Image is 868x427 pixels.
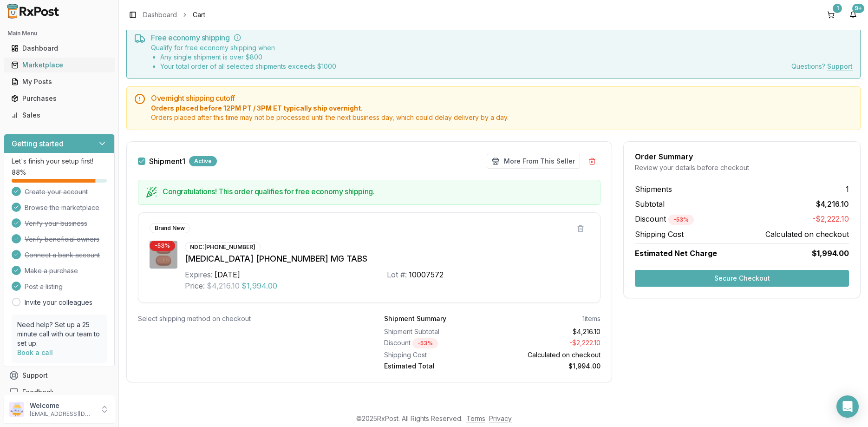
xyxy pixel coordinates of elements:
[765,229,849,240] span: Calculated on checkout
[25,266,78,276] span: Make a purchase
[4,74,115,89] button: My Posts
[11,94,107,103] div: Purchases
[12,168,26,177] span: 88 %
[25,282,63,291] span: Post a listing
[149,158,185,165] label: Shipment 1
[635,270,849,287] button: Secure Checkout
[384,327,489,336] div: Shipment Subtotal
[7,40,111,57] a: Dashboard
[241,280,277,291] span: $1,994.00
[207,280,240,291] span: $4,216.10
[635,163,849,172] div: Review your details before checkout
[387,269,407,280] div: Lot #:
[11,77,107,86] div: My Posts
[151,94,853,102] h5: Overnight shipping cutoff
[412,338,438,348] div: - 53 %
[25,298,92,307] a: Invite your colleagues
[163,188,593,195] h5: Congratulations! This order qualifies for free economy shipping.
[143,10,177,20] a: Dashboard
[150,241,175,251] div: - 53 %
[635,249,717,258] span: Estimated Net Charge
[11,111,107,120] div: Sales
[185,242,261,252] div: NDC: [PHONE_NUMBER]
[185,252,589,265] div: [MEDICAL_DATA] [PHONE_NUMBER] MG TABS
[4,108,115,123] button: Sales
[25,187,88,197] span: Create your account
[4,384,115,401] button: Feedback
[409,269,444,280] div: 10007572
[635,153,849,160] div: Order Summary
[489,414,512,422] a: Privacy
[635,184,672,195] span: Shipments
[12,138,64,149] h3: Getting started
[193,10,205,20] span: Cart
[4,367,115,384] button: Support
[816,198,849,210] span: $4,216.10
[22,388,54,397] span: Feedback
[496,327,600,336] div: $4,216.10
[7,107,111,124] a: Sales
[11,60,107,70] div: Marketplace
[12,157,107,166] p: Let's finish your setup first!
[30,410,94,418] p: [EMAIL_ADDRESS][DOMAIN_NAME]
[635,198,665,210] span: Subtotal
[138,314,354,323] div: Select shipping method on checkout
[496,350,600,360] div: Calculated on checkout
[25,235,99,244] span: Verify beneficial owners
[25,250,100,260] span: Connect a bank account
[185,280,205,291] div: Price:
[635,214,694,223] span: Discount
[185,269,213,280] div: Expires:
[4,58,115,72] button: Marketplace
[496,361,600,371] div: $1,994.00
[151,113,853,122] span: Orders placed after this time may not be processed until the next business day, which could delay...
[17,348,53,356] a: Book a call
[836,395,859,418] div: Open Intercom Messenger
[151,43,336,71] div: Qualify for free economy shipping when
[812,213,849,225] span: -$2,222.10
[7,30,111,37] h2: Main Menu
[846,7,861,22] button: 9+
[384,350,489,360] div: Shipping Cost
[11,44,107,53] div: Dashboard
[215,269,240,280] div: [DATE]
[150,241,177,269] img: Biktarvy 50-200-25 MG TABS
[151,34,853,41] h5: Free economy shipping
[496,338,600,348] div: - $2,222.10
[582,314,600,323] div: 1 items
[384,338,489,348] div: Discount
[25,203,99,212] span: Browse the marketplace
[668,215,694,225] div: - 53 %
[487,154,580,169] button: More From This Seller
[384,314,446,323] div: Shipment Summary
[635,229,684,240] span: Shipping Cost
[852,4,864,13] div: 9+
[4,4,63,19] img: RxPost Logo
[4,41,115,56] button: Dashboard
[384,361,489,371] div: Estimated Total
[791,62,853,71] div: Questions?
[150,223,190,233] div: Brand New
[812,248,849,259] span: $1,994.00
[30,401,94,410] p: Welcome
[160,53,336,62] li: Any single shipment is over $ 800
[846,184,849,195] span: 1
[466,414,485,422] a: Terms
[7,73,111,90] a: My Posts
[25,219,87,228] span: Verify your business
[7,57,111,73] a: Marketplace
[833,4,842,13] div: 1
[160,62,336,71] li: Your total order of all selected shipments exceeds $ 1000
[151,104,853,113] span: Orders placed before 12PM PT / 3PM ET typically ship overnight.
[17,320,101,348] p: Need help? Set up a 25 minute call with our team to set up.
[823,7,838,22] button: 1
[189,156,217,166] div: Active
[9,402,24,417] img: User avatar
[4,91,115,106] button: Purchases
[7,90,111,107] a: Purchases
[143,10,205,20] nav: breadcrumb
